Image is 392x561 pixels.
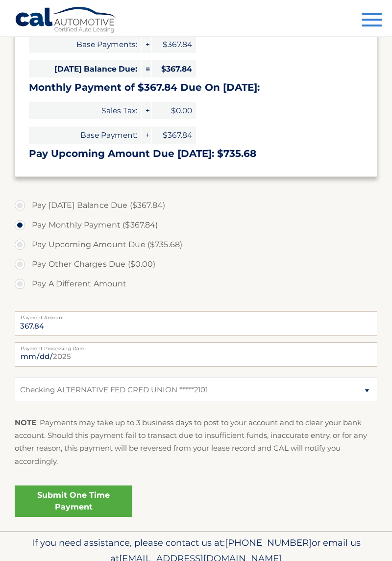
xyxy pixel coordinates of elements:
[15,311,377,336] input: Payment Amount
[15,311,377,319] label: Payment Amount
[29,127,141,144] span: Base Payment:
[15,342,377,350] label: Payment Processing Date
[142,102,151,119] span: +
[15,485,132,517] a: Submit One Time Payment
[29,60,141,77] span: [DATE] Balance Due:
[29,36,141,53] span: Base Payments:
[15,235,377,255] label: Pay Upcoming Amount Due ($735.68)
[225,537,312,548] span: [PHONE_NUMBER]
[15,6,118,35] a: Cal Automotive
[152,102,196,119] span: $0.00
[29,81,363,94] h3: Monthly Payment of $367.84 Due On [DATE]:
[152,127,196,144] span: $367.84
[15,416,377,468] p: : Payments may take up to 3 business days to post to your account and to clear your bank account....
[29,102,141,119] span: Sales Tax:
[362,13,382,29] button: Menu
[152,36,196,53] span: $367.84
[15,215,377,235] label: Pay Monthly Payment ($367.84)
[142,127,151,144] span: +
[15,255,377,274] label: Pay Other Charges Due ($0.00)
[15,196,377,215] label: Pay [DATE] Balance Due ($367.84)
[15,342,377,367] input: Payment Date
[142,60,151,77] span: =
[15,418,36,427] strong: NOTE
[142,36,151,53] span: +
[29,148,363,160] h3: Pay Upcoming Amount Due [DATE]: $735.68
[15,274,377,294] label: Pay A Different Amount
[152,60,196,77] span: $367.84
